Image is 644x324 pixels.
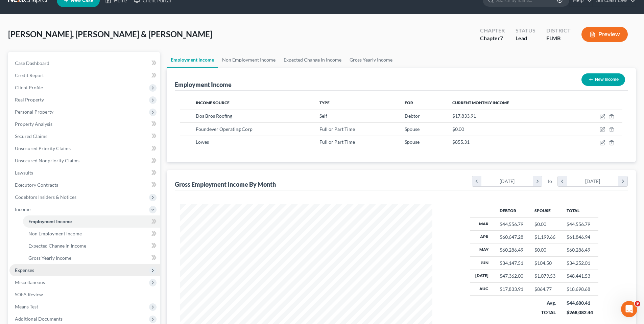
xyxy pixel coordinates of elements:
[15,304,38,309] span: Means Test
[470,283,494,296] th: Aug
[452,139,470,145] span: $855.31
[405,100,413,105] span: For
[23,215,160,228] a: Employment Income
[534,234,555,240] div: $1,199.66
[581,73,625,86] button: New Income
[621,301,637,317] iframe: Intercom live chat
[15,206,30,212] span: Income
[546,34,571,42] div: FLMB
[218,52,280,68] a: Non Employment Income
[534,300,556,306] div: Avg.
[15,194,76,200] span: Codebtors Insiders & Notices
[196,113,232,119] span: Dos Bros Roofing
[116,219,127,230] button: Send a message…
[15,60,49,66] span: Case Dashboard
[534,247,555,253] div: $0.00
[319,113,327,119] span: Self
[9,118,160,130] a: Property Analysis
[9,167,160,179] a: Lawsuits
[319,100,330,105] span: Type
[500,260,523,267] div: $34,147.51
[9,57,160,69] a: Case Dashboard
[19,4,30,15] img: Profile image for Katie
[23,240,160,252] a: Expected Change in Income
[28,255,71,261] span: Gross Yearly Income
[15,170,33,176] span: Lawsuits
[9,288,160,301] a: SOFA Review
[4,3,17,16] button: go back
[452,113,476,119] span: $17,833.91
[480,34,505,42] div: Chapter
[561,244,598,256] td: $60,286.49
[567,300,593,306] div: $44,680.41
[175,180,276,188] div: Gross Employment Income By Month
[167,52,218,68] a: Employment Income
[548,178,552,185] span: to
[567,176,619,186] div: [DATE]
[635,301,640,306] span: 9
[470,270,494,282] th: [DATE]
[319,139,355,145] span: Full or Part Time
[534,309,556,316] div: TOTAL
[15,145,71,151] span: Unsecured Priority Claims
[319,126,355,132] span: Full or Part Time
[15,109,53,115] span: Personal Property
[345,52,397,68] a: Gross Yearly Income
[480,27,505,34] div: Chapter
[472,176,481,186] i: chevron_left
[11,125,65,130] div: [PERSON_NAME] • 2m ago
[500,221,523,228] div: $44,556.79
[500,286,523,293] div: $17,833.91
[405,139,420,145] span: Spouse
[500,234,523,240] div: $60,647.28
[534,286,555,293] div: $864.77
[558,176,567,186] i: chevron_left
[15,267,34,273] span: Expenses
[15,182,58,188] span: Executory Contracts
[516,34,535,42] div: Lead
[6,207,129,219] textarea: Message…
[43,222,48,227] button: Start recording
[15,85,43,90] span: Client Profile
[15,72,44,78] span: Credit Report
[546,27,571,34] div: District
[561,270,598,282] td: $48,441.53
[23,228,160,240] a: Non Employment Income
[9,130,160,142] a: Secured Claims
[561,257,598,270] td: $34,252.01
[196,139,209,145] span: Lowes
[28,231,82,236] span: Non Employment Income
[405,126,420,132] span: Spouse
[618,176,627,186] i: chevron_right
[106,3,119,16] button: Home
[28,218,72,224] span: Employment Income
[470,244,494,256] th: May
[534,221,555,228] div: $0.00
[15,279,45,285] span: Miscellaneous
[500,247,523,253] div: $60,286.49
[481,176,533,186] div: [DATE]
[11,57,96,70] b: 🚨ATTN: [GEOGRAPHIC_DATA] of [US_STATE]
[5,53,130,139] div: Katie says…
[500,273,523,279] div: $47,362.00
[9,142,160,155] a: Unsecured Priority Claims
[470,257,494,270] th: Jun
[32,222,38,227] button: Upload attachment
[23,252,160,264] a: Gross Yearly Income
[561,217,598,230] td: $44,556.79
[8,29,212,39] span: [PERSON_NAME], [PERSON_NAME] & [PERSON_NAME]
[15,316,63,322] span: Additional Documents
[5,53,111,124] div: 🚨ATTN: [GEOGRAPHIC_DATA] of [US_STATE]The court has added a new Credit Counseling Field that we n...
[15,292,43,297] span: SOFA Review
[175,80,232,89] div: Employment Income
[119,3,131,15] div: Close
[196,126,253,132] span: Foundever Operating Corp
[33,8,63,15] p: Active 3h ago
[516,27,535,34] div: Status
[196,100,230,105] span: Income Source
[11,74,105,120] div: The court has added a new Credit Counseling Field that we need to update upon filing. Please remo...
[21,222,27,227] button: Gif picker
[500,35,503,41] span: 7
[15,121,52,127] span: Property Analysis
[405,113,420,119] span: Debtor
